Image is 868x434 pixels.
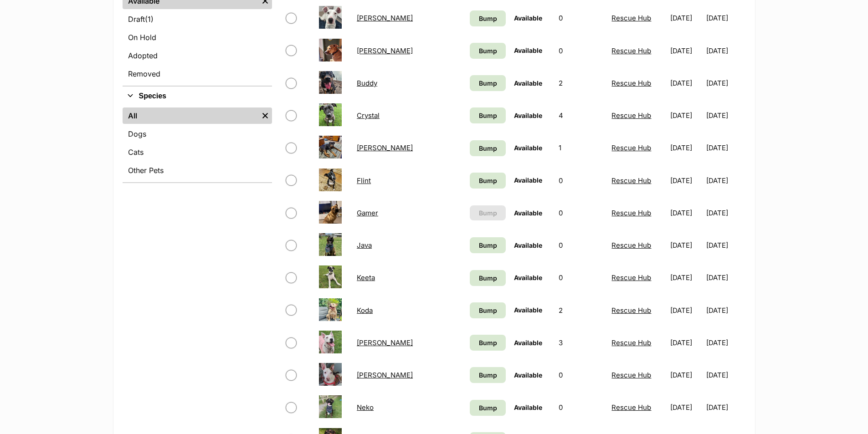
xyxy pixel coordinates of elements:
[706,197,745,229] td: [DATE]
[555,392,607,423] td: 0
[706,262,745,293] td: [DATE]
[470,302,506,318] a: Bump
[470,335,506,351] a: Bump
[514,112,542,119] span: Available
[123,90,272,102] button: Species
[357,176,371,185] a: Flint
[479,240,497,250] span: Bump
[123,106,272,182] div: Species
[667,392,705,423] td: [DATE]
[470,10,506,26] a: Bump
[611,176,651,185] a: Rescue Hub
[479,176,497,185] span: Bump
[357,143,413,152] a: [PERSON_NAME]
[611,209,651,217] a: Rescue Hub
[667,230,705,261] td: [DATE]
[357,241,372,250] a: Java
[611,79,651,87] a: Rescue Hub
[514,46,542,54] span: Available
[470,367,506,383] a: Bump
[357,14,413,22] a: [PERSON_NAME]
[706,100,745,131] td: [DATE]
[706,165,745,196] td: [DATE]
[611,14,651,22] a: Rescue Hub
[514,79,542,87] span: Available
[555,165,607,196] td: 0
[357,46,413,55] a: [PERSON_NAME]
[555,100,607,131] td: 4
[357,306,373,315] a: Koda
[357,111,380,120] a: Crystal
[479,370,497,380] span: Bump
[667,359,705,391] td: [DATE]
[555,67,607,99] td: 2
[706,392,745,423] td: [DATE]
[470,237,506,253] a: Bump
[667,197,705,229] td: [DATE]
[123,162,272,179] a: Other Pets
[667,35,705,66] td: [DATE]
[514,176,542,184] span: Available
[611,403,651,412] a: Rescue Hub
[479,208,497,218] span: Bump
[514,144,542,152] span: Available
[258,107,272,124] a: Remove filter
[555,230,607,261] td: 0
[357,209,378,217] a: Gamer
[357,338,413,347] a: [PERSON_NAME]
[479,306,497,315] span: Bump
[123,29,272,46] a: On Hold
[555,327,607,358] td: 3
[555,359,607,391] td: 0
[611,306,651,315] a: Rescue Hub
[470,140,506,156] a: Bump
[479,273,497,283] span: Bump
[514,14,542,22] span: Available
[667,262,705,293] td: [DATE]
[706,2,745,34] td: [DATE]
[514,371,542,379] span: Available
[479,111,497,120] span: Bump
[706,67,745,99] td: [DATE]
[611,241,651,250] a: Rescue Hub
[611,273,651,282] a: Rescue Hub
[145,14,154,25] span: (1)
[479,14,497,23] span: Bump
[667,165,705,196] td: [DATE]
[514,306,542,314] span: Available
[470,107,506,123] a: Bump
[706,295,745,326] td: [DATE]
[514,241,542,249] span: Available
[555,132,607,163] td: 1
[479,78,497,88] span: Bump
[514,274,542,281] span: Available
[319,331,342,353] img: Luna
[706,35,745,66] td: [DATE]
[357,371,413,379] a: [PERSON_NAME]
[611,111,651,120] a: Rescue Hub
[123,11,272,27] a: Draft
[357,403,374,412] a: Neko
[479,338,497,347] span: Bump
[611,143,651,152] a: Rescue Hub
[357,273,375,282] a: Keeta
[479,46,497,56] span: Bump
[479,143,497,153] span: Bump
[470,173,506,189] a: Bump
[514,209,542,217] span: Available
[123,126,272,142] a: Dogs
[667,327,705,358] td: [DATE]
[514,339,542,347] span: Available
[667,132,705,163] td: [DATE]
[611,371,651,379] a: Rescue Hub
[706,359,745,391] td: [DATE]
[611,338,651,347] a: Rescue Hub
[479,403,497,413] span: Bump
[123,47,272,64] a: Adopted
[667,100,705,131] td: [DATE]
[555,197,607,229] td: 0
[123,144,272,160] a: Cats
[706,132,745,163] td: [DATE]
[470,205,506,220] button: Bump
[555,35,607,66] td: 0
